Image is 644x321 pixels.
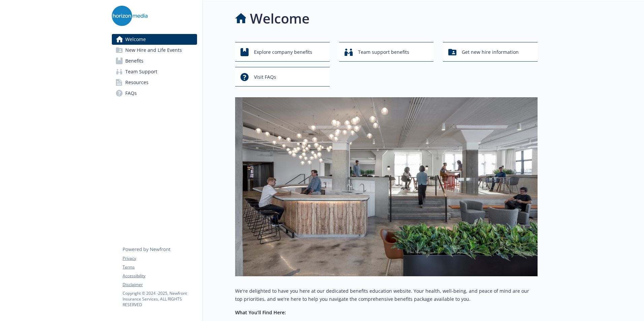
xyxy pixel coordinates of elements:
[235,67,330,86] button: Visit FAQs
[254,46,312,59] span: Explore company benefits
[123,282,197,288] a: Disclaimer
[112,88,197,99] a: FAQs
[462,46,519,59] span: Get new hire information
[112,66,197,77] a: Team Support
[112,34,197,45] a: Welcome
[250,8,310,29] h1: Welcome
[123,255,197,261] a: Privacy
[235,287,538,303] p: We're delighted to have you here at our dedicated benefits education website. Your health, well-b...
[112,45,197,56] a: New Hire and Life Events
[358,46,409,59] span: Team support benefits
[125,56,143,66] span: Benefits
[125,77,149,88] span: Resources
[235,309,286,316] strong: What You’ll Find Here:
[123,273,197,279] a: Accessibility
[254,71,276,83] span: Visit FAQs
[112,77,197,88] a: Resources
[443,42,538,62] button: Get new hire information
[125,34,146,45] span: Welcome
[235,42,330,62] button: Explore company benefits
[112,56,197,66] a: Benefits
[125,66,157,77] span: Team Support
[125,45,182,56] span: New Hire and Life Events
[125,88,137,99] span: FAQs
[235,97,538,276] img: overview page banner
[123,290,197,308] p: Copyright © 2024 - 2025 , Newfront Insurance Services, ALL RIGHTS RESERVED
[123,264,197,270] a: Terms
[339,42,434,62] button: Team support benefits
